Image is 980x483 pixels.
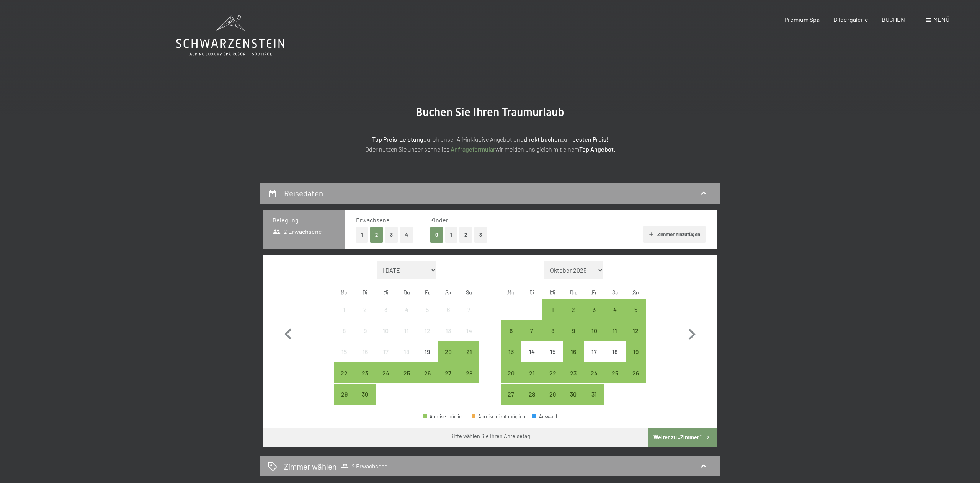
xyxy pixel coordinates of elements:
[542,341,563,362] div: Anreise nicht möglich
[626,370,645,389] div: 26
[564,391,583,410] div: 30
[354,341,375,362] div: Tue Sep 16 2025
[501,370,521,389] div: 20
[445,227,457,243] button: 1
[418,370,437,389] div: 26
[626,299,646,320] div: Sun Oct 05 2025
[521,341,542,362] div: Tue Oct 14 2025
[521,320,542,341] div: Tue Oct 07 2025
[335,370,354,389] div: 22
[501,362,521,383] div: Mon Oct 20 2025
[438,299,459,320] div: Sat Sep 06 2025
[522,328,541,347] div: 7
[542,299,563,320] div: Wed Oct 01 2025
[354,384,375,405] div: Tue Sep 30 2025
[508,289,514,295] abbr: Montag
[604,362,625,383] div: Sat Oct 25 2025
[376,362,396,383] div: Wed Sep 24 2025
[438,320,459,341] div: Anreise nicht möglich
[529,289,534,295] abbr: Dienstag
[532,414,557,419] div: Auswahl
[584,299,604,320] div: Fri Oct 03 2025
[564,349,583,368] div: 16
[334,341,354,362] div: Mon Sep 15 2025
[416,105,564,119] span: Buchen Sie Ihren Traumurlaub
[334,362,354,383] div: Anreise möglich
[604,299,625,320] div: Anreise möglich
[501,320,521,341] div: Mon Oct 06 2025
[584,320,604,341] div: Anreise möglich
[626,341,646,362] div: Sun Oct 19 2025
[522,349,541,368] div: 14
[563,384,584,405] div: Anreise möglich
[396,341,417,362] div: Thu Sep 18 2025
[626,320,646,341] div: Anreise möglich
[396,320,417,341] div: Thu Sep 11 2025
[579,145,615,153] strong: Top Angebot.
[403,289,410,295] abbr: Donnerstag
[833,16,868,23] span: Bildergalerie
[370,227,383,243] button: 2
[501,328,521,347] div: 6
[459,362,479,383] div: Anreise möglich
[396,299,417,320] div: Anreise nicht möglich
[417,362,438,383] div: Anreise möglich
[417,341,438,362] div: Fri Sep 19 2025
[334,299,354,320] div: Anreise nicht möglich
[605,328,624,347] div: 11
[542,299,563,320] div: Anreise möglich
[397,349,416,368] div: 18
[584,341,604,362] div: Fri Oct 17 2025
[459,341,479,362] div: Sun Sep 21 2025
[474,227,487,243] button: 3
[459,320,479,341] div: Sun Sep 14 2025
[542,362,563,383] div: Wed Oct 22 2025
[417,341,438,362] div: Anreise nicht möglich
[681,261,703,405] button: Nächster Monat
[459,299,479,320] div: Sun Sep 07 2025
[396,362,417,383] div: Anreise möglich
[605,307,624,326] div: 4
[376,341,396,362] div: Wed Sep 17 2025
[604,320,625,341] div: Anreise möglich
[585,328,604,347] div: 10
[626,362,646,383] div: Sun Oct 26 2025
[417,299,438,320] div: Anreise nicht möglich
[284,188,323,198] h2: Reisedaten
[584,320,604,341] div: Fri Oct 10 2025
[501,391,521,410] div: 27
[521,384,542,405] div: Anreise möglich
[543,307,562,326] div: 1
[584,384,604,405] div: Anreise möglich
[612,289,618,295] abbr: Samstag
[430,216,448,224] span: Kinder
[341,462,387,470] span: 2 Erwachsene
[450,432,530,440] div: Bitte wählen Sie Ihren Anreisetag
[459,370,479,389] div: 28
[459,320,479,341] div: Anreise nicht möglich
[501,341,521,362] div: Anreise möglich
[605,349,624,368] div: 18
[376,370,395,389] div: 24
[396,299,417,320] div: Thu Sep 04 2025
[417,320,438,341] div: Anreise nicht möglich
[784,16,820,23] span: Premium Spa
[626,320,646,341] div: Sun Oct 12 2025
[354,299,375,320] div: Anreise nicht möglich
[584,362,604,383] div: Fri Oct 24 2025
[376,307,395,326] div: 3
[626,349,645,368] div: 19
[334,320,354,341] div: Anreise nicht möglich
[521,362,542,383] div: Tue Oct 21 2025
[439,370,458,389] div: 27
[334,341,354,362] div: Anreise nicht möglich
[355,391,374,410] div: 30
[397,370,416,389] div: 25
[584,362,604,383] div: Anreise möglich
[563,320,584,341] div: Thu Oct 09 2025
[356,216,390,224] span: Erwachsene
[438,320,459,341] div: Sat Sep 13 2025
[543,349,562,368] div: 15
[459,328,479,347] div: 14
[604,362,625,383] div: Anreise möglich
